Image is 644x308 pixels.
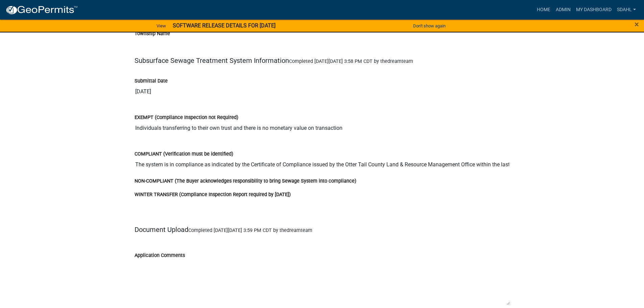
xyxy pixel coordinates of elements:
[553,3,573,16] a: Admin
[135,56,510,65] h5: Subsurface Sewage Treatment System Information
[135,192,291,197] label: WINTER TRANSFER (Compliance Inspection Report required by [DATE])
[188,228,312,233] span: Completed [DATE][DATE] 3:59 PM CDT by thedreamteam
[410,20,448,31] button: Don't show again
[173,22,276,29] strong: SOFTWARE RELEASE DETAILS FOR [DATE]
[573,3,614,16] a: My Dashboard
[635,20,639,29] span: ×
[135,179,356,184] label: NON-COMPLIANT (The Buyer acknowledges responsibility to bring Sewage System into compliance)
[135,31,170,36] label: Township Name
[135,79,168,84] label: Submittal Date
[614,3,639,16] a: sdahl
[135,226,510,234] h5: Document Upload
[289,58,413,64] span: Completed [DATE][DATE] 3:58 PM CDT by thedreamteam
[135,152,233,157] label: COMPLIANT (Verification must be identified)
[135,115,238,120] label: EXEMPT (Compliance Inspection not Required)
[635,20,639,28] button: Close
[135,253,185,258] label: Application Comments
[154,20,169,31] a: View
[534,3,553,16] a: Home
